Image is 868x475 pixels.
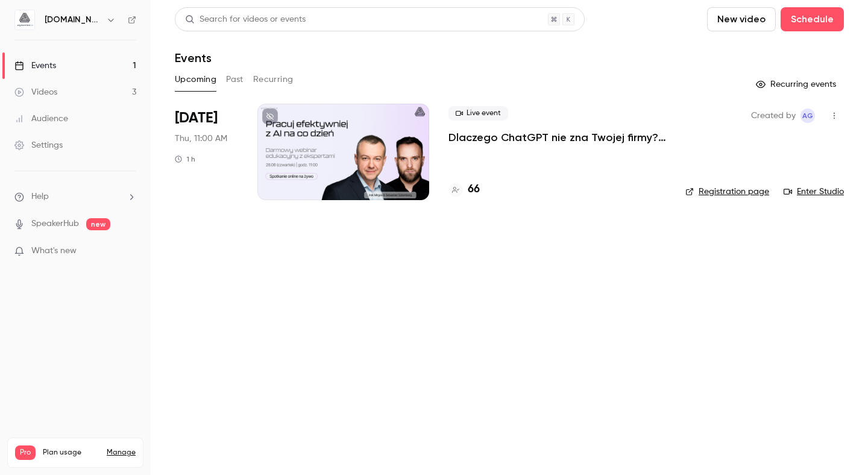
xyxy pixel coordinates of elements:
[175,133,227,145] span: Thu, 11:00 AM
[448,106,508,121] span: Live event
[14,190,136,203] li: help-dropdown-opener
[15,445,36,460] span: Pro
[448,181,480,198] a: 66
[781,7,844,31] button: Schedule
[253,70,294,89] button: Recurring
[45,14,101,26] h6: [DOMAIN_NAME]
[107,448,136,458] a: Manage
[14,86,57,98] div: Videos
[86,218,110,230] span: new
[31,245,77,257] span: What's new
[448,130,666,145] a: Dlaczego ChatGPT nie zna Twojej firmy? Praktyczny przewodnik przygotowania wiedzy firmowej jako k...
[226,70,244,89] button: Past
[175,104,238,200] div: Aug 28 Thu, 11:00 AM (Europe/Berlin)
[175,70,216,89] button: Upcoming
[15,10,34,30] img: aigmented.io
[14,113,68,125] div: Audience
[751,109,796,123] span: Created by
[685,186,769,198] a: Registration page
[784,186,844,198] a: Enter Studio
[802,109,813,123] span: AG
[175,109,218,128] span: [DATE]
[31,218,79,230] a: SpeakerHub
[185,13,306,26] div: Search for videos or events
[750,75,844,94] button: Recurring events
[31,190,49,203] span: Help
[43,448,99,458] span: Plan usage
[14,60,56,72] div: Events
[14,139,63,151] div: Settings
[175,154,195,164] div: 1 h
[707,7,776,31] button: New video
[800,109,815,123] span: Aleksandra Grabarska
[175,51,212,65] h1: Events
[468,181,480,198] h4: 66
